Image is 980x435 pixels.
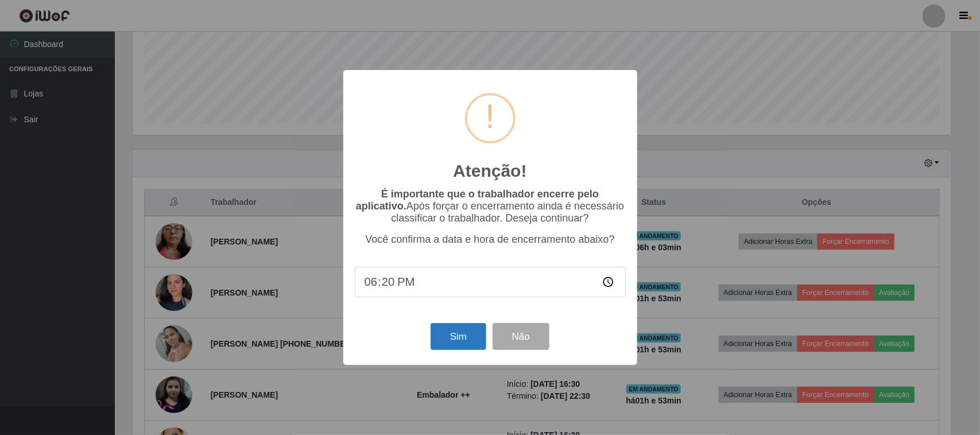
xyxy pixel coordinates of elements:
[355,234,626,246] p: Você confirma a data e hora de encerramento abaixo?
[453,161,526,181] h2: Atenção!
[355,188,626,224] p: Após forçar o encerramento ainda é necessário classificar o trabalhador. Deseja continuar?
[356,188,599,212] b: É importante que o trabalhador encerre pelo aplicativo.
[493,323,549,350] button: Não
[431,323,486,350] button: Sim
